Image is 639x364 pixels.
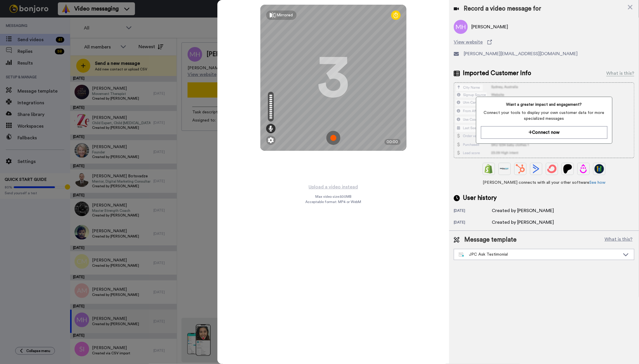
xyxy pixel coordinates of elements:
[464,50,578,57] span: [PERSON_NAME][EMAIL_ADDRESS][DOMAIN_NAME]
[481,102,607,108] span: Want a greater impact and engagement?
[459,252,620,257] div: JPC Ask Testimonial
[459,252,464,257] img: nextgen-template.svg
[492,219,554,226] div: Created by [PERSON_NAME]
[385,139,401,145] div: 00:00
[484,164,493,174] img: Shopify
[317,56,349,100] div: 3
[305,200,361,204] span: Acceptable format: MP4 or WebM
[454,220,492,226] div: [DATE]
[606,70,634,77] div: What is this?
[579,164,588,174] img: Drip
[463,69,531,78] span: Imported Customer Info
[547,164,557,174] img: ConvertKit
[595,164,604,174] img: GoHighLevel
[315,194,351,199] span: Max video size: 500 MB
[464,235,517,244] span: Message template
[307,183,360,191] button: Upload a video instead
[589,181,605,185] a: See how
[454,39,634,46] a: View website
[531,164,541,174] img: ActiveCampaign
[454,39,483,46] span: View website
[454,208,492,214] div: [DATE]
[268,137,274,143] img: ic_gear.svg
[454,180,634,186] span: [PERSON_NAME] connects with all your other software
[563,164,572,174] img: Patreon
[500,164,509,174] img: Ontraport
[603,235,634,244] button: What is this?
[326,131,340,145] img: ic_record_start.svg
[492,207,554,214] div: Created by [PERSON_NAME]
[463,194,497,202] span: User history
[481,126,607,139] button: Connect now
[481,110,607,122] span: Connect your tools to display your own customer data for more specialized messages
[516,164,525,174] img: Hubspot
